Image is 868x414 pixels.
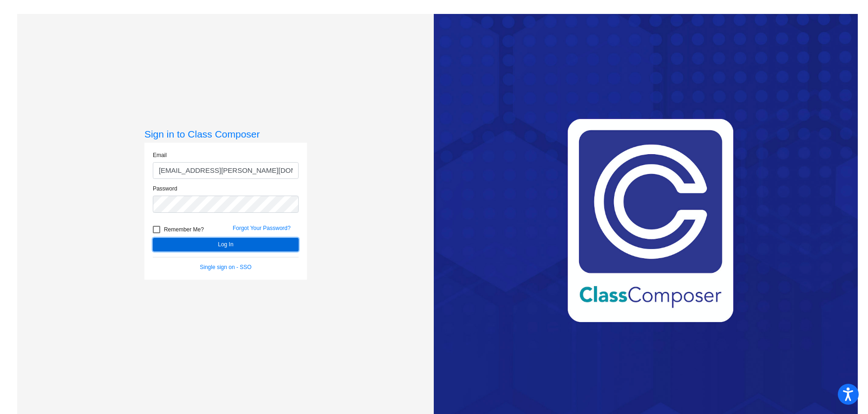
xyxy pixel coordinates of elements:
[153,151,167,159] label: Email
[153,184,177,193] label: Password
[233,225,291,231] a: Forgot Your Password?
[200,264,251,270] a: Single sign on - SSO
[144,128,307,140] h3: Sign in to Class Composer
[153,238,299,251] button: Log In
[164,224,204,235] span: Remember Me?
